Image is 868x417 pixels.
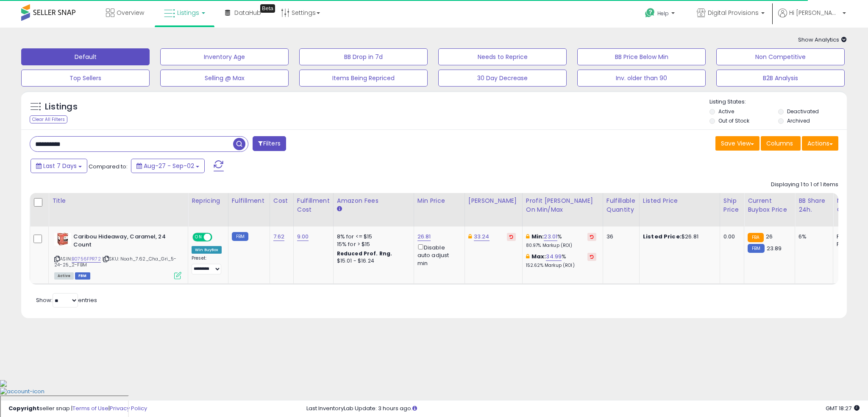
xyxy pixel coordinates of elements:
[337,196,410,205] div: Amazon Fees
[474,232,490,241] a: 33.24
[767,244,782,252] span: 23.89
[645,8,655,18] i: Get Help
[211,234,225,241] span: OFF
[232,232,248,241] small: FBM
[192,246,222,254] div: Win BuyBox
[577,70,706,87] button: Inv. older than 90
[232,196,266,205] div: Fulfillment
[837,241,865,248] div: FBM: 17
[766,232,773,241] span: 26
[36,296,97,304] span: Show: entries
[31,159,87,173] button: Last 7 Days
[643,232,682,241] b: Listed Price:
[75,272,90,280] span: FBM
[798,233,826,241] div: 6%
[72,255,101,263] a: B0756FPR72
[21,48,150,65] button: Default
[802,136,838,151] button: Actions
[54,233,181,278] div: ASIN:
[253,136,286,151] button: Filters
[522,193,603,227] th: The percentage added to the cost of goods (COGS) that forms the calculator for Min & Max prices.
[718,108,734,115] label: Active
[778,8,846,28] a: Hi [PERSON_NAME]
[193,234,204,241] span: ON
[45,101,78,113] h5: Listings
[234,8,261,17] span: DataHub
[544,232,557,241] a: 23.01
[716,48,845,65] button: Non Competitive
[526,243,596,249] p: 80.97% Markup (ROI)
[89,162,128,171] span: Compared to:
[438,70,567,87] button: 30 Day Decrease
[723,196,740,214] div: Ship Price
[526,253,596,269] div: %
[798,196,829,214] div: BB Share 24h.
[438,48,567,65] button: Needs to Reprice
[766,139,793,148] span: Columns
[260,4,275,13] div: Tooltip anchor
[273,232,285,241] a: 7.62
[708,8,759,17] span: Digital Provisions
[160,70,289,87] button: Selling @ Max
[43,162,77,170] span: Last 7 Days
[337,205,342,213] small: Amazon Fees.
[718,117,749,124] label: Out of Stock
[748,196,791,214] div: Current Buybox Price
[417,243,458,267] div: Disable auto adjust min
[54,255,177,268] span: | SKU: Noah_7.62_Cha_Gri_5-24-25_2-FBM
[798,36,847,44] span: Show Analytics
[787,117,810,124] label: Archived
[643,196,716,205] div: Listed Price
[577,48,706,65] button: BB Price Below Min
[837,233,865,241] div: FBA: 2
[52,196,184,205] div: Title
[606,196,636,214] div: Fulfillable Quantity
[748,233,763,242] small: FBA
[299,70,428,87] button: Items Being Repriced
[131,159,205,173] button: Aug-27 - Sep-02
[789,8,840,17] span: Hi [PERSON_NAME]
[531,232,544,241] b: Min:
[21,70,150,87] button: Top Sellers
[337,257,407,265] div: $15.01 - $16.24
[723,233,737,241] div: 0.00
[337,241,407,248] div: 15% for > $15
[638,1,683,28] a: Help
[546,252,562,261] a: 34.99
[30,115,67,123] div: Clear All Filters
[417,196,461,205] div: Min Price
[748,244,764,253] small: FBM
[837,196,868,214] div: Num of Comp.
[526,196,599,214] div: Profit [PERSON_NAME] on Min/Max
[761,136,801,151] button: Columns
[643,233,713,241] div: $26.81
[73,233,176,251] b: Caribou Hideaway, Caramel, 24 Count
[526,233,596,249] div: %
[716,70,845,87] button: B2B Analysis
[337,233,407,241] div: 8% for <= $15
[297,196,330,214] div: Fulfillment Cost
[160,48,289,65] button: Inventory Age
[709,98,847,106] p: Listing States:
[192,255,222,274] div: Preset:
[715,136,759,151] button: Save View
[273,196,290,205] div: Cost
[468,196,519,205] div: [PERSON_NAME]
[117,8,144,17] span: Overview
[787,108,819,115] label: Deactivated
[606,233,633,241] div: 36
[417,232,431,241] a: 26.81
[54,233,71,246] img: 41GxgcyKDSL._SL40_.jpg
[297,232,309,241] a: 9.00
[531,252,546,260] b: Max:
[526,263,596,269] p: 152.62% Markup (ROI)
[177,8,199,17] span: Listings
[54,272,74,280] span: All listings currently available for purchase on Amazon
[771,181,838,189] div: Displaying 1 to 1 of 1 items
[337,250,392,257] b: Reduced Prof. Rng.
[299,48,428,65] button: BB Drop in 7d
[144,162,194,170] span: Aug-27 - Sep-02
[657,10,669,17] span: Help
[192,196,225,205] div: Repricing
